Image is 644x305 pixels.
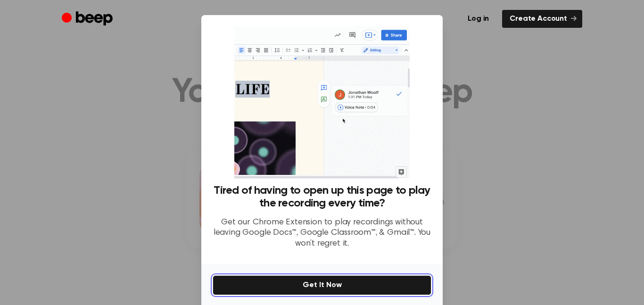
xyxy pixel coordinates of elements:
button: Get It Now [213,275,431,295]
a: Log in [460,10,496,28]
h3: Tired of having to open up this page to play the recording every time? [213,184,431,210]
p: Get our Chrome Extension to play recordings without leaving Google Docs™, Google Classroom™, & Gm... [213,217,431,249]
a: Beep [62,10,115,28]
img: Beep extension in action [234,26,409,179]
a: Create Account [502,10,582,28]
